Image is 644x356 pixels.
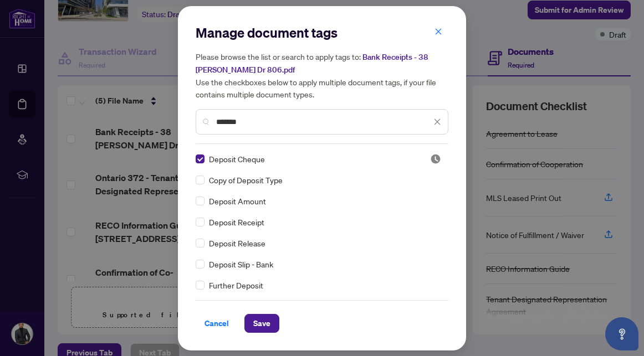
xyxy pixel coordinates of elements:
button: Save [244,314,279,333]
button: Cancel [196,314,238,333]
h5: Please browse the list or search to apply tags to: Use the checkboxes below to apply multiple doc... [196,50,448,100]
span: Deposit Receipt [209,216,264,228]
button: Open asap [605,317,638,350]
span: Further Deposit [209,279,263,291]
img: status [430,153,441,164]
span: Deposit Cheque [209,153,265,165]
span: Pending Review [430,153,441,164]
span: Copy of Deposit Type [209,174,283,186]
span: Save [253,314,270,332]
h2: Manage document tags [196,24,448,42]
span: Bank Receipts - 38 [PERSON_NAME] Dr 806.pdf [196,52,428,75]
span: Cancel [205,314,229,332]
span: Deposit Amount [209,195,266,207]
span: close [435,28,442,35]
span: Deposit Release [209,237,265,249]
span: close [433,118,441,126]
span: Deposit Slip - Bank [209,258,273,270]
